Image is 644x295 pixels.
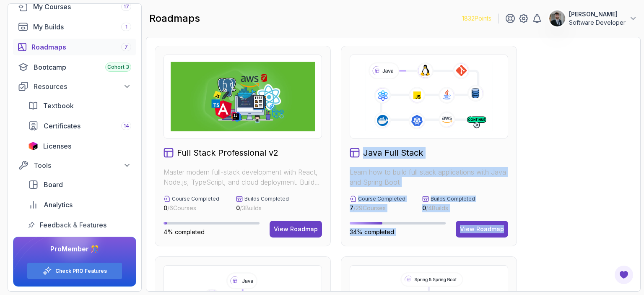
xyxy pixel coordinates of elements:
div: Bootcamp [34,62,131,72]
div: View Roadmap [274,225,318,233]
p: [PERSON_NAME] [569,10,626,18]
h2: Java Full Stack [363,147,423,159]
p: Course Completed [172,196,219,202]
span: 7 [125,44,128,50]
div: Tools [34,160,131,170]
div: My Builds [33,22,131,32]
span: 14 [124,123,129,129]
p: Learn how to build full stack applications with Java and Spring Boot [350,167,508,187]
a: builds [13,18,136,35]
span: 0 [236,204,240,211]
p: / 3 Builds [236,204,289,212]
span: 7 [350,204,353,211]
span: 17 [124,3,129,10]
a: board [23,176,136,193]
button: user profile image[PERSON_NAME]Software Developer [549,10,637,27]
a: roadmaps [13,39,136,55]
a: feedback [23,217,136,233]
p: / 6 Courses [164,204,219,212]
button: Resources [13,79,136,94]
a: licenses [23,138,136,154]
span: 0 [164,204,167,211]
button: View Roadmap [270,221,322,238]
a: bootcamp [13,59,136,76]
button: Open Feedback Button [614,265,634,285]
div: View Roadmap [460,225,504,233]
img: user profile image [549,10,565,26]
span: 4% completed [164,228,205,235]
h2: roadmaps [149,12,200,25]
span: Analytics [44,200,73,210]
p: Software Developer [569,18,626,27]
span: 34% completed [350,228,394,235]
a: analytics [23,196,136,213]
div: Roadmaps [31,42,131,52]
p: Course Completed [358,196,405,202]
div: My Courses [33,2,131,12]
a: Check PRO Features [55,268,107,274]
span: 0 [422,204,426,211]
img: jetbrains icon [28,142,38,150]
span: Board [44,180,63,190]
p: Builds Completed [431,196,475,202]
h2: Full Stack Professional v2 [177,147,278,159]
p: / 4 Builds [422,204,475,212]
img: Full Stack Professional v2 [171,62,315,131]
button: View Roadmap [456,221,508,238]
button: Check PRO Features [27,262,122,279]
a: certificates [23,117,136,134]
span: Textbook [43,101,74,111]
p: Builds Completed [244,196,289,202]
p: Master modern full-stack development with React, Node.js, TypeScript, and cloud deployment. Build... [164,167,322,187]
span: 1 [125,23,127,30]
a: textbook [23,97,136,114]
span: Feedback & Features [40,220,106,230]
span: Cohort 3 [107,64,129,70]
span: Certificates [44,121,80,131]
div: Resources [34,81,131,91]
p: 1832 Points [462,14,491,23]
span: Licenses [43,141,71,151]
button: Tools [13,158,136,173]
p: / 29 Courses [350,204,405,212]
